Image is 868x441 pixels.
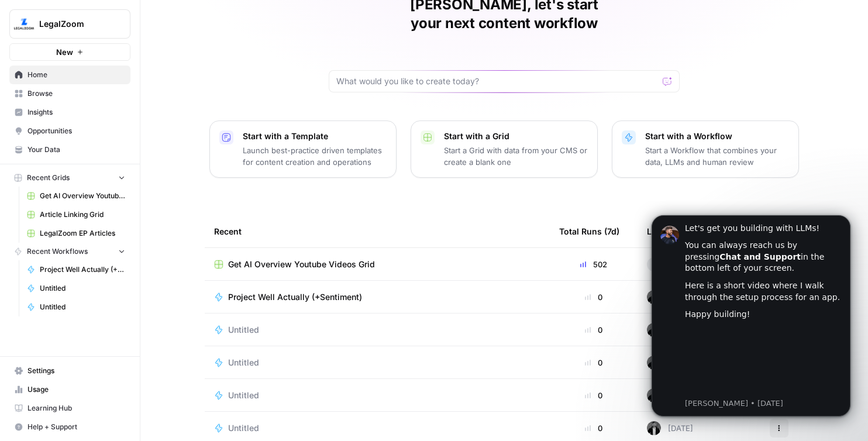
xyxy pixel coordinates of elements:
[411,120,598,178] button: Start with a GridStart a Grid with data from your CMS or create a blank one
[9,243,130,260] button: Recent Workflows
[645,130,789,142] p: Start with a Workflow
[22,205,130,224] a: Article Linking Grid
[27,126,125,136] span: Opportunities
[40,302,125,312] span: Untitled
[228,259,375,270] span: Get AI Overview Youtube Videos Grid
[9,418,130,436] button: Help + Support
[228,422,259,434] span: Untitled
[228,291,362,303] span: Project Well Actually (+Sentiment)
[612,120,799,178] button: Start with a WorkflowStart a Workflow that combines your data, LLMs and human review
[40,228,125,239] span: LegalZoom EP Articles
[27,107,125,118] span: Insights
[51,126,208,196] iframe: youtube
[214,357,540,368] a: Untitled
[22,279,130,298] a: Untitled
[559,215,619,247] div: Total Runs (7d)
[40,191,125,201] span: Get AI Overview Youtube Videos Grid
[27,366,125,376] span: Settings
[214,324,540,336] a: Untitled
[27,384,125,395] span: Usage
[228,390,259,401] span: Untitled
[39,18,110,30] span: LegalZoom
[9,103,130,122] a: Insights
[214,291,540,303] a: Project Well Actually (+Sentiment)
[27,246,88,257] span: Recent Workflows
[9,9,130,39] button: Workspace: LegalZoom
[214,259,540,270] a: Get AI Overview Youtube Videos Grid
[243,130,387,142] p: Start with a Template
[214,215,540,247] div: Recent
[9,43,130,61] button: New
[40,264,125,275] span: Project Well Actually (+Sentiment)
[559,357,628,368] div: 0
[9,66,130,84] a: Home
[559,390,628,401] div: 0
[645,144,789,168] p: Start a Workflow that combines your data, LLMs and human review
[243,144,387,168] p: Launch best-practice driven templates for content creation and operations
[40,209,125,220] span: Article Linking Grid
[214,422,540,434] a: Untitled
[336,75,658,87] input: What would you like to create today?
[209,120,397,178] button: Start with a TemplateLaunch best-practice driven templates for content creation and operations
[444,130,588,142] p: Start with a Grid
[13,13,35,35] img: LegalZoom Logo
[27,144,125,155] span: Your Data
[22,298,130,316] a: Untitled
[9,399,130,418] a: Learning Hub
[559,291,628,303] div: 0
[22,224,130,243] a: LegalZoom EP Articles
[9,361,130,380] a: Settings
[9,169,130,187] button: Recent Grids
[40,283,125,294] span: Untitled
[9,380,130,399] a: Usage
[27,88,125,99] span: Browse
[51,198,208,208] p: Message from Steven, sent 1d ago
[559,324,628,336] div: 0
[214,390,540,401] a: Untitled
[27,403,125,414] span: Learning Hub
[27,422,125,432] span: Help + Support
[22,187,130,205] a: Get AI Overview Youtube Videos Grid
[27,70,125,80] span: Home
[27,173,70,183] span: Recent Grids
[228,357,259,368] span: Untitled
[559,422,628,434] div: 0
[9,84,130,103] a: Browse
[228,324,259,336] span: Untitled
[9,140,130,159] a: Your Data
[559,259,628,270] div: 502
[56,46,73,58] span: New
[444,144,588,168] p: Start a Grid with data from your CMS or create a blank one
[22,260,130,279] a: Project Well Actually (+Sentiment)
[9,122,130,140] a: Opportunities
